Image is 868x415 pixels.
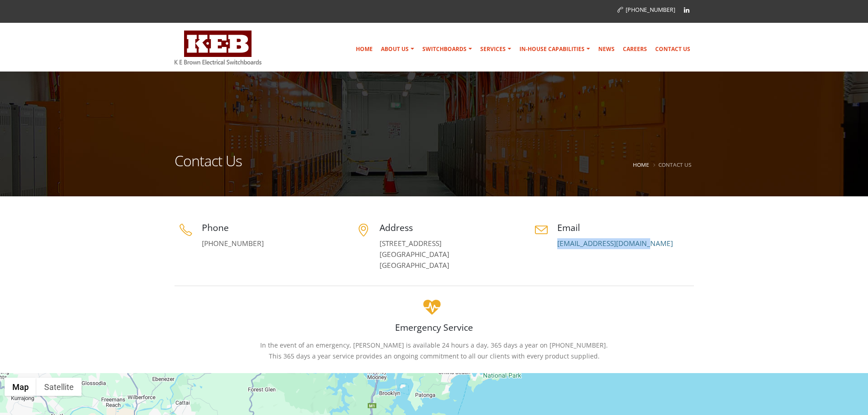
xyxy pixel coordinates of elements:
h4: Emergency Service [175,321,694,333]
a: [EMAIL_ADDRESS][DOMAIN_NAME] [557,239,673,248]
a: Home [633,161,649,168]
button: Show satellite imagery [36,378,82,396]
a: [PHONE_NUMBER] [202,239,264,248]
a: Switchboards [419,40,476,58]
a: Contact Us [652,40,694,58]
a: Services [477,40,515,58]
li: Contact Us [651,159,692,170]
a: Careers [619,40,651,58]
h1: Contact Us [175,154,242,179]
a: Linkedin [680,3,693,17]
a: About Us [377,40,418,58]
a: Home [352,40,376,58]
img: K E Brown Electrical Switchboards [175,31,262,65]
h4: Phone [202,221,339,234]
a: In-house Capabilities [516,40,594,58]
a: [PHONE_NUMBER] [617,6,675,14]
a: [STREET_ADDRESS][GEOGRAPHIC_DATA][GEOGRAPHIC_DATA] [380,239,449,270]
h4: Email [557,221,694,234]
h4: Address [380,221,516,234]
a: News [595,40,618,58]
p: In the event of an emergency, [PERSON_NAME] is available 24 hours a day, 365 days a year on [PHON... [175,340,694,362]
button: Show street map [5,378,36,396]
